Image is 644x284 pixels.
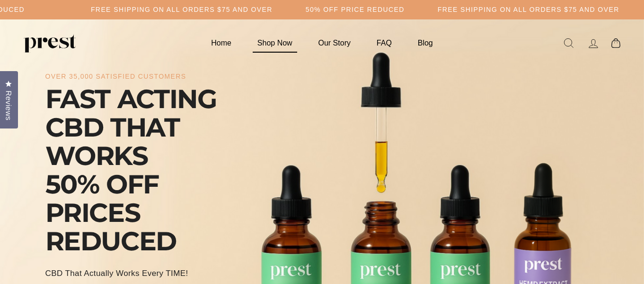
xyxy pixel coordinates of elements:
[307,34,362,52] a: Our Story
[199,34,444,52] ul: Primary
[306,6,405,14] h5: 50% OFF PRICE REDUCED
[246,34,304,52] a: Shop Now
[24,34,76,53] img: PREST ORGANICS
[45,73,186,81] div: over 35,000 satisfied customers
[365,34,404,52] a: FAQ
[2,91,15,120] span: Reviews
[438,6,619,14] h5: Free Shipping on all orders $75 and over
[91,6,273,14] h5: Free Shipping on all orders $75 and over
[45,267,188,279] div: CBD That Actually Works every TIME!
[406,34,445,52] a: Blog
[199,34,243,52] a: Home
[45,85,258,256] div: FAST ACTING CBD THAT WORKS 50% OFF PRICES REDUCED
